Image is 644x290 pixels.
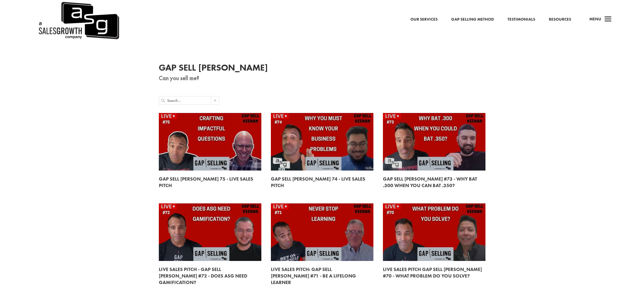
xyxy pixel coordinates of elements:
[167,96,211,105] input: Search...
[159,75,485,81] p: Can you sell me?
[410,16,438,23] a: Our Services
[451,16,494,23] a: Gap Selling Method
[589,16,601,22] span: Menu
[603,14,614,25] span: a
[507,16,535,23] a: Testimonials
[159,63,485,75] h1: Gap Sell [PERSON_NAME]
[549,16,571,23] a: Resources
